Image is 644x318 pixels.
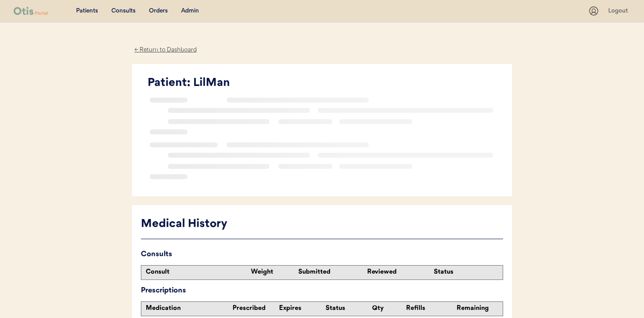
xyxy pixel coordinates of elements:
[326,304,372,313] div: Status
[434,268,498,277] div: Status
[457,304,503,313] div: Remaining
[149,7,168,16] div: Orders
[148,75,503,92] div: Patient: LilMan
[372,304,406,313] div: Qty
[251,268,296,277] div: Weight
[111,7,136,16] div: Consults
[406,304,452,313] div: Refills
[141,284,503,297] div: Prescriptions
[132,45,199,55] div: ← Return to Dashboard
[608,7,631,16] div: Logout
[146,304,233,313] div: Medication
[367,268,432,277] div: Reviewed
[76,7,98,16] div: Patients
[298,268,363,277] div: Submitted
[141,216,503,233] div: Medical History
[279,304,326,313] div: Expires
[181,7,199,16] div: Admin
[233,304,279,313] div: Prescribed
[146,268,246,277] div: Consult
[141,248,503,261] div: Consults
